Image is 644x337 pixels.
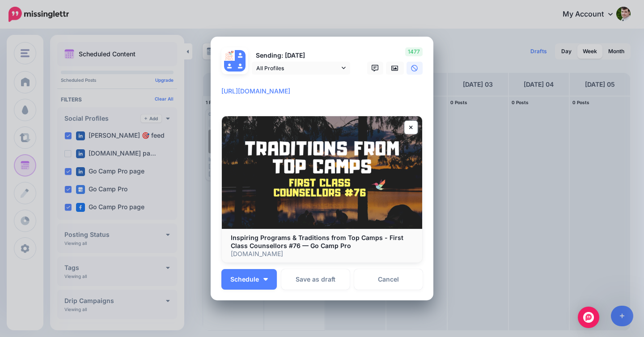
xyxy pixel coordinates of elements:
[235,50,246,61] img: user_default_image.png
[231,250,413,258] p: [DOMAIN_NAME]
[224,50,235,61] img: 301693454_482121230591071_9060250289651440632_n-bsa9523.png
[235,61,246,72] img: user_default_image.png
[221,87,290,95] mark: [URL][DOMAIN_NAME]
[281,269,350,290] button: Save as draft
[231,234,403,249] b: Inspiring Programs & Traditions from Top Camps - First Class Counsellors #76 — Go Camp Pro
[354,269,423,290] a: Cancel
[221,269,277,290] button: Schedule
[405,47,423,56] span: 1477
[252,62,350,75] a: All Profiles
[252,51,350,61] p: Sending: [DATE]
[230,276,259,282] span: Schedule
[222,116,422,229] img: Inspiring Programs & Traditions from Top Camps - First Class Counsellors #76 — Go Camp Pro
[224,61,235,72] img: user_default_image.png
[256,63,339,73] span: All Profiles
[578,307,599,328] div: Open Intercom Messenger
[263,278,268,281] img: arrow-down-white.png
